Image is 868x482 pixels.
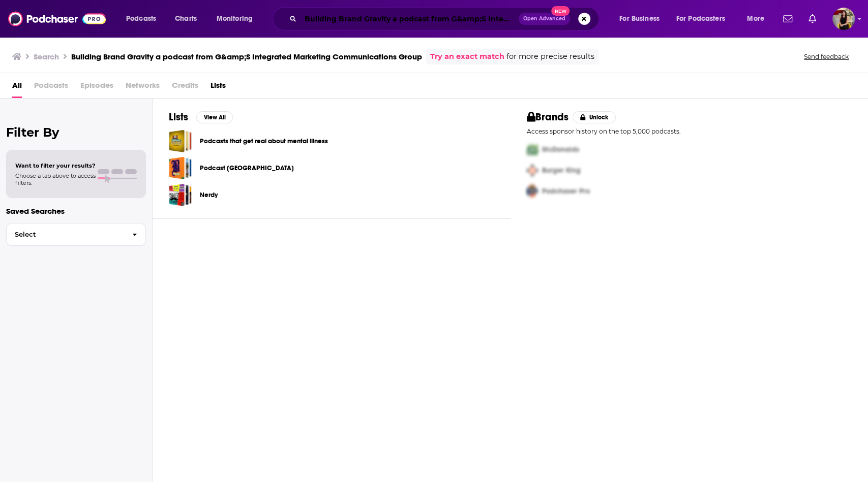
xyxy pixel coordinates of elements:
[71,52,422,61] h3: Building Brand Gravity a podcast from G&amp;S Integrated Marketing Communications Group
[200,163,294,174] a: Podcast [GEOGRAPHIC_DATA]
[7,231,124,238] span: Select
[542,145,579,154] span: McDonalds
[573,111,616,123] button: Unlock
[12,77,22,98] a: All
[832,8,855,30] button: Show profile menu
[523,160,542,181] img: Second Pro Logo
[301,11,519,27] input: Search podcasts, credits, & more...
[169,183,192,206] a: Nerdy
[523,181,542,202] img: Third Pro Logo
[217,12,253,26] span: Monitoring
[523,16,565,21] span: Open Advanced
[282,7,609,30] div: Search podcasts, credits, & more...
[196,111,233,123] button: View All
[6,223,146,246] button: Select
[676,12,725,26] span: For Podcasters
[779,10,796,27] a: Show notifications dropdown
[832,8,855,30] span: Logged in as cassey
[15,162,96,169] span: Want to filter your results?
[612,11,672,27] button: open menu
[34,52,59,61] h3: Search
[832,8,855,30] img: User Profile
[15,172,96,186] span: Choose a tab above to access filters.
[527,127,852,135] p: Access sponsor history on the top 5,000 podcasts.
[200,189,218,201] a: Nerdy
[34,77,68,98] span: Podcasts
[8,9,106,28] img: Podchaser - Follow, Share and Rate Podcasts
[169,156,192,179] a: Podcast Barcelona
[542,187,590,196] span: Podchaser Pro
[211,77,226,98] a: Lists
[519,13,570,25] button: Open AdvancedNew
[527,111,569,123] h2: Brands
[168,11,203,27] a: Charts
[523,139,542,160] img: First Pro Logo
[804,10,820,27] a: Show notifications dropdown
[169,130,192,152] a: Podcasts that get real about mental illness
[126,77,160,98] span: Networks
[209,11,266,27] button: open menu
[740,11,777,27] button: open menu
[551,6,570,16] span: New
[430,51,504,62] a: Try an exact match
[169,111,233,123] a: ListsView All
[172,77,198,98] span: Credits
[542,166,581,175] span: Burger King
[200,136,328,147] a: Podcasts that get real about mental illness
[119,11,169,27] button: open menu
[619,12,660,26] span: For Business
[80,77,113,98] span: Episodes
[670,11,740,27] button: open menu
[175,12,197,26] span: Charts
[747,12,764,26] span: More
[169,111,188,123] h2: Lists
[6,206,146,216] p: Saved Searches
[126,12,156,26] span: Podcasts
[801,52,852,61] button: Send feedback
[506,51,594,62] span: for more precise results
[6,125,146,140] h2: Filter By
